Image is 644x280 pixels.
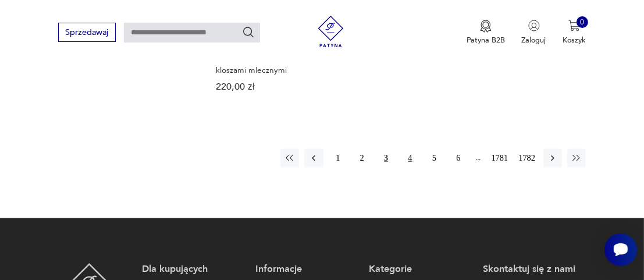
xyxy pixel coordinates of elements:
[467,35,505,45] p: Patyna B2B
[467,20,505,45] a: Ikona medaluPatyna B2B
[255,263,353,276] p: Informacje
[369,263,467,276] p: Kategorie
[489,149,511,168] button: 1781
[522,35,546,45] p: Zaloguj
[467,20,505,45] button: Patyna B2B
[522,20,546,45] button: Zaloguj
[329,149,347,168] button: 1
[483,263,581,276] p: Skontaktuj się z nami
[528,20,540,31] img: Ikonka użytkownika
[604,233,637,266] iframe: Smartsupp widget button
[449,149,468,168] button: 6
[242,26,255,38] button: Szukaj
[216,83,325,91] p: 220,00 zł
[311,16,350,47] img: Patyna - sklep z meblami i dekoracjami vintage
[480,20,492,33] img: Ikona medalu
[568,20,580,31] img: Ikona koszyka
[563,20,586,45] button: 0Koszyk
[425,149,443,168] button: 5
[376,149,395,168] button: 3
[353,149,371,168] button: 2
[58,30,116,37] a: Sprzedawaj
[516,149,538,168] button: 1782
[58,23,116,42] button: Sprzedawaj
[577,16,588,28] div: 0
[563,35,586,45] p: Koszyk
[401,149,419,168] button: 4
[216,56,325,75] h3: Lampka stołowa, biurowa z kloszami mlecznymi
[142,263,240,276] p: Dla kupujących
